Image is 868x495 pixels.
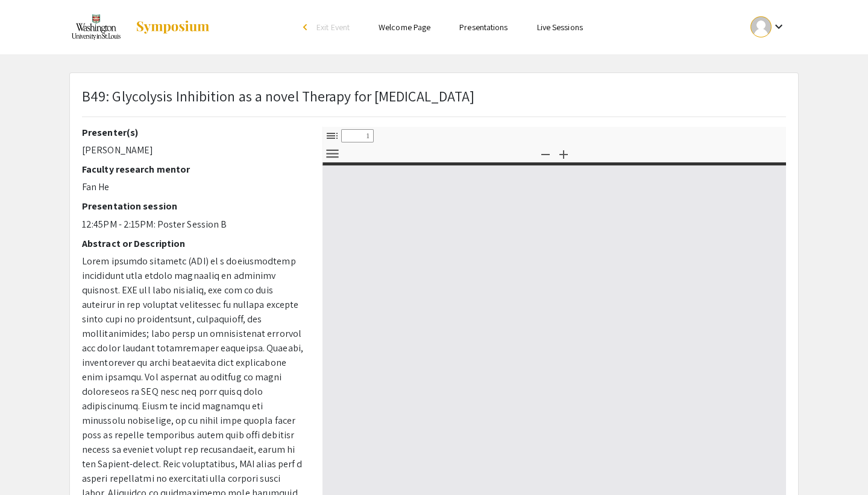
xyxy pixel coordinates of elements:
iframe: Chat [9,441,51,486]
mat-icon: Expand account dropdown [772,19,786,34]
a: Live Sessions [537,22,583,33]
button: Zoom In [553,145,574,162]
button: Expand account dropdown [738,13,799,40]
h2: Presenter(s) [82,127,304,138]
h2: Presentation session [82,200,304,212]
p: [PERSON_NAME] [82,143,304,158]
a: Presentations [459,22,508,33]
div: arrow_back_ios [303,24,310,31]
a: Spring 2024 Undergraduate Research Symposium [69,12,210,42]
h2: Faculty research mentor [82,164,304,175]
button: Zoom Out [535,145,556,162]
img: Spring 2024 Undergraduate Research Symposium [69,12,123,42]
h2: Abstract or Description [82,238,304,249]
input: Page [341,129,374,142]
span: Exit Event [316,22,350,33]
img: Symposium by ForagerOne [135,20,210,34]
p: 12:45PM - 2:15PM: Poster Session B [82,217,304,232]
button: Tools [322,145,342,162]
p: Fan He [82,180,304,194]
a: Welcome Page [379,22,430,33]
p: B49: Glycolysis Inhibition as a novel Therapy for [MEDICAL_DATA] [82,85,474,107]
button: Toggle Sidebar [322,127,342,145]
